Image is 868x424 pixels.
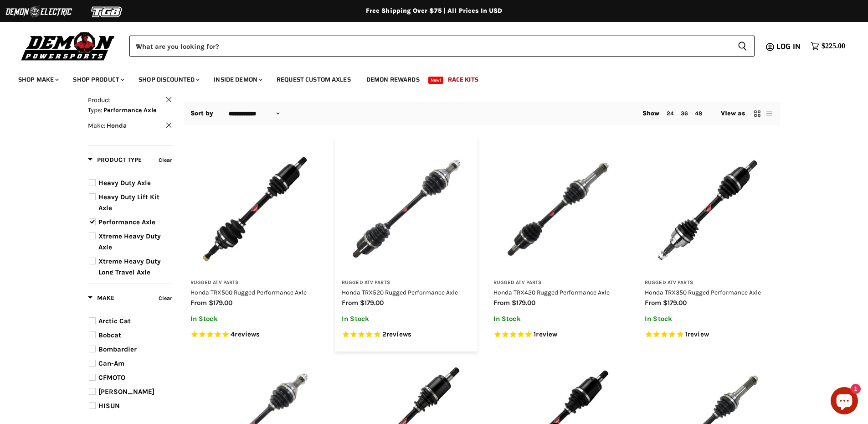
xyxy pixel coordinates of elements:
[685,330,709,338] span: 1 reviews
[98,317,131,325] span: Arctic Cat
[822,42,845,51] span: $225.00
[645,315,774,323] p: In Stock
[98,388,154,396] span: [PERSON_NAME]
[721,110,745,117] span: View as
[270,70,358,89] a: Request Custom Axles
[493,330,622,340] span: Rated 5.0 out of 5 stars 1 reviews
[753,109,762,118] button: grid view
[190,289,307,296] a: Honda TRX500 Rugged Performance Axle
[98,232,161,251] span: Xtreme Heavy Duty Axle
[534,330,557,338] span: 1 reviews
[190,299,207,307] span: from
[667,110,674,117] a: 24
[688,330,709,338] span: review
[98,345,137,353] span: Bombardier
[98,359,124,367] span: Can-Am
[512,299,535,307] span: $179.00
[645,289,761,296] a: Honda TRX350 Rugged Performance Axle
[88,155,142,167] button: Filter by Product Type
[342,289,458,296] a: Honda TRX520 Rugged Performance Axle
[806,40,850,53] a: $225.00
[156,293,172,305] button: Clear filter by Make
[98,402,120,410] span: HISUN
[129,36,755,57] form: Product
[98,179,151,187] span: Heavy Duty Axle
[190,110,214,117] label: Sort by
[342,279,471,286] h3: Rugged ATV Parts
[190,315,319,323] p: In Stock
[645,279,774,286] h3: Rugged ATV Parts
[88,122,105,129] span: Make:
[231,330,260,338] span: 4 reviews
[88,121,172,133] button: Clear filter by Make Honda
[184,102,781,125] nav: Collection utilities
[132,70,205,89] a: Shop Discounted
[536,330,557,338] span: review
[107,122,127,129] span: Honda
[663,299,687,307] span: $179.00
[441,70,485,89] a: Race Kits
[342,315,471,323] p: In Stock
[342,330,471,340] span: Rated 5.0 out of 5 stars 2 reviews
[360,299,384,307] span: $179.00
[235,330,260,338] span: reviews
[776,41,801,52] span: Log in
[493,289,610,296] a: Honda TRX420 Rugged Performance Axle
[5,3,73,21] img: Demon Electric Logo 2
[382,330,411,338] span: 2 reviews
[184,75,781,90] h1: All Axles
[645,144,774,273] img: Honda TRX350 Rugged Performance Axle
[386,330,411,338] span: reviews
[342,299,358,307] span: from
[209,299,232,307] span: $179.00
[11,67,843,89] ul: Main menu
[642,109,660,117] span: Show
[98,218,155,226] span: Performance Axle
[11,70,64,89] a: Shop Make
[88,294,114,302] span: Make
[18,30,118,62] img: Demon Powersports
[129,36,730,57] input: When autocomplete results are available use up and down arrows to review and enter to select
[493,315,622,323] p: In Stock
[765,109,774,118] button: list view
[88,95,172,117] button: Clear filter by Product Type Performance Axle
[730,36,755,57] button: Search
[342,144,471,273] img: Honda TRX520 Rugged Performance Axle
[70,7,799,15] div: Free Shipping Over $75 | All Prices In USD
[772,42,806,51] a: Log in
[103,106,156,114] span: Performance Axle
[493,144,622,273] img: Honda TRX420 Rugged Performance Axle
[190,144,319,273] img: Honda TRX500 Rugged Performance Axle
[98,257,161,276] span: Xtreme Heavy Duty Long Travel Axle
[88,156,142,164] span: Product Type
[88,294,114,305] button: Filter by Make
[190,330,319,340] span: Rated 5.0 out of 5 stars 4 reviews
[98,331,121,339] span: Bobcat
[645,299,661,307] span: from
[98,193,159,212] span: Heavy Duty Lift Kit Axle
[695,110,702,117] a: 48
[73,3,141,21] img: TGB Logo 2
[98,373,125,382] span: CFMOTO
[681,110,688,117] a: 36
[828,387,861,417] inbox-online-store-chat: Shopify online store chat
[88,96,110,114] span: Product Type:
[493,299,510,307] span: from
[190,279,319,286] h3: Rugged ATV Parts
[493,279,622,286] h3: Rugged ATV Parts
[645,330,774,340] span: Rated 5.0 out of 5 stars 1 reviews
[360,70,426,89] a: Demon Rewards
[66,70,130,89] a: Shop Product
[207,70,268,89] a: Inside Demon
[156,155,172,167] button: Clear filter by Product Type
[428,77,444,84] span: New!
